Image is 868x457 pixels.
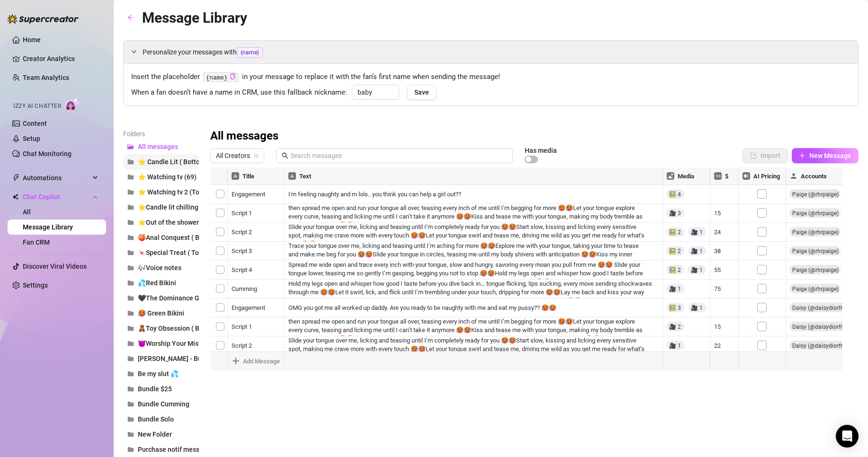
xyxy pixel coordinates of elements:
[123,442,199,457] button: Purchase notif message
[138,234,231,241] span: 🍑Anal Conquest ( Bottoming )
[123,290,199,306] button: 🖤The Dominance Game ( Topping )
[138,340,214,347] span: 😈Worship Your Mistress
[123,154,199,169] button: ⭐ Candle Lit ( Bottoming )
[123,169,199,185] button: ⭐ Watching tv (69)
[138,309,184,317] span: 🥵 Green Bikini
[799,152,805,159] span: plus
[138,219,199,226] span: ⭐Out of the shower
[203,72,239,82] code: {name}
[127,174,134,180] span: folder
[138,400,189,408] span: Bundle Cumming
[123,351,199,366] button: [PERSON_NAME] - Bundle $25
[127,219,134,226] span: folder
[23,135,40,142] a: Setup
[123,230,199,245] button: 🍑Anal Conquest ( Bottoming )
[127,295,134,301] span: folder
[138,294,246,302] span: 🖤The Dominance Game ( Topping )
[138,325,231,332] span: 🧸Toy Obsession ( Bottoming )
[792,148,859,163] button: New Message
[216,149,259,163] span: All Creators
[138,446,211,453] span: Purchase notif message
[123,139,199,154] button: All messages
[253,153,259,158] span: team
[237,47,263,58] span: {name}
[23,208,31,216] a: All
[123,200,199,215] button: ⭐Candle lit chilling ( Topping )
[127,446,134,453] span: folder
[123,396,199,412] button: Bundle Cumming
[124,41,858,63] div: Personalize your messages with{name}
[138,158,219,166] span: ⭐ Candle Lit ( Bottoming )
[123,215,199,230] button: ⭐Out of the shower
[138,173,197,181] span: ⭐ Watching tv (69)
[123,336,199,351] button: 😈Worship Your Mistress
[138,143,178,150] span: All messages
[138,279,176,287] span: 💦Red Bikini
[127,158,134,165] span: folder
[127,401,134,407] span: folder
[123,260,199,275] button: 🎶Voice notes
[743,148,788,163] button: Import
[138,355,228,362] span: [PERSON_NAME] - Bundle $25
[230,73,236,79] span: copy
[127,249,134,256] span: folder
[131,71,850,83] span: Insert the placeholder in your message to replace it with the fan’s first name when sending the m...
[127,14,134,21] span: arrow-left
[127,310,134,316] span: folder
[131,49,137,54] span: expanded
[127,431,134,438] span: folder
[210,129,278,144] h3: All messages
[282,152,288,159] span: search
[12,193,18,200] img: Chat Copilot
[138,188,219,196] span: ⭐ Watching tv 2 (Topping)
[123,427,199,442] button: New Folder
[127,325,134,332] span: folder
[407,85,437,100] button: Save
[138,203,232,211] span: ⭐Candle lit chilling ( Topping )
[525,148,557,153] article: Has media
[414,88,429,96] span: Save
[123,381,199,396] button: Bundle $25
[8,14,79,24] img: logo-BBDzfeDw.svg
[138,385,172,393] span: Bundle $25
[123,306,199,321] button: 🥵 Green Bikini
[127,143,134,150] span: folder-open
[23,150,72,158] a: Chat Monitoring
[123,275,199,290] button: 💦Red Bikini
[127,386,134,392] span: folder
[138,415,174,423] span: Bundle Solo
[127,340,134,347] span: folder
[143,47,850,58] span: Personalize your messages with
[127,355,134,362] span: folder
[123,321,199,336] button: 🧸Toy Obsession ( Bottoming )
[127,416,134,422] span: folder
[230,73,236,80] button: Click to Copy
[23,281,48,289] a: Settings
[23,170,90,185] span: Automations
[12,174,20,182] span: thunderbolt
[23,189,90,204] span: Chat Copilot
[138,370,179,378] span: Be my slut 💦
[123,245,199,260] button: 🍬Special Treat ( Topping )
[127,280,134,286] span: folder
[23,223,73,231] a: Message Library
[23,120,47,127] a: Content
[23,74,69,81] a: Team Analytics
[138,249,220,256] span: 🍬Special Treat ( Topping )
[23,51,98,66] a: Creator Analytics
[23,238,50,246] a: Fan CRM
[13,102,61,111] span: Izzy AI Chatter
[127,189,134,195] span: folder
[23,36,41,44] a: Home
[138,264,181,272] span: 🎶Voice notes
[123,412,199,427] button: Bundle Solo
[142,7,247,29] article: Message Library
[809,152,851,159] span: New Message
[123,129,199,139] article: Folders
[65,98,80,112] img: AI Chatter
[836,425,859,448] div: Open Intercom Messenger
[290,150,507,161] input: Search messages
[127,264,134,271] span: folder
[127,234,134,241] span: folder
[127,204,134,211] span: folder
